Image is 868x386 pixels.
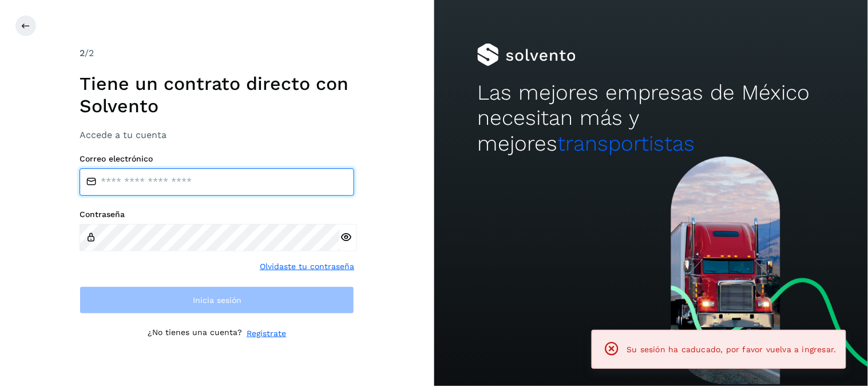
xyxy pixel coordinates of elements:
button: Inicia sesión [80,286,354,314]
div: /2 [80,46,354,60]
span: Su sesión ha caducado, por favor vuelva a ingresar. [627,345,837,354]
h3: Accede a tu cuenta [80,129,354,140]
span: transportistas [557,131,695,156]
h2: Las mejores empresas de México necesitan más y mejores [477,80,825,156]
label: Correo electrónico [80,154,354,164]
p: ¿No tienes una cuenta? [148,328,242,340]
span: Inicia sesión [193,296,241,304]
label: Contraseña [80,210,354,219]
a: Regístrate [247,328,286,340]
span: 2 [80,48,85,58]
h1: Tiene un contrato directo con Solvento [80,73,354,117]
a: Olvidaste tu contraseña [260,261,354,273]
